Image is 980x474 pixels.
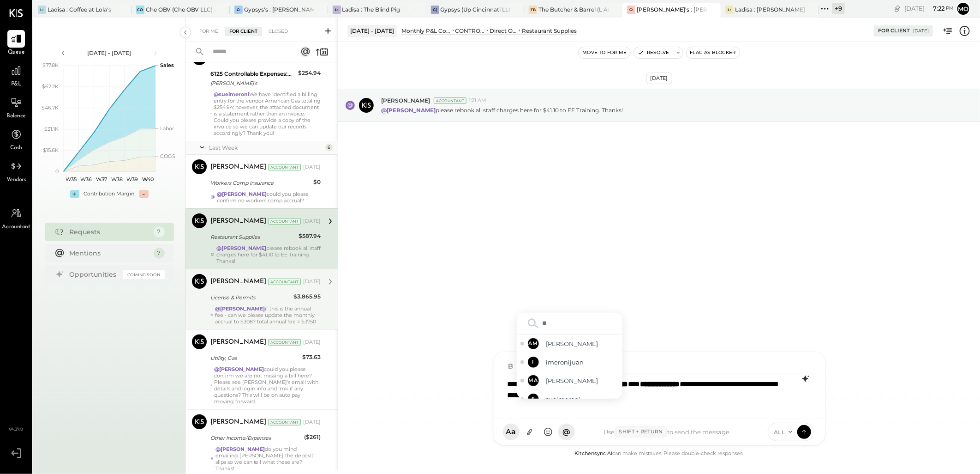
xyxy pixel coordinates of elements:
strong: @[PERSON_NAME] [381,107,436,114]
div: 6125 Controllable Expenses:Direct Operating Expenses:Restaurant Supplies [210,69,295,79]
a: P&L [0,62,32,89]
div: 7 [154,248,165,259]
div: For Client [225,27,262,36]
div: [PERSON_NAME]'s : [PERSON_NAME]'s [637,6,707,13]
strong: @[PERSON_NAME] [217,191,267,197]
text: COGS [160,153,175,159]
div: Che OBV (Che OBV LLC) - Ignite [146,6,216,13]
div: Restaurant Supplies [522,27,577,35]
p: please rebook all staff charges here for $41.10 to EE Training. Thanks! [381,106,623,114]
text: Sales [160,62,174,68]
div: ($261) [304,432,321,442]
div: For Me [195,27,223,36]
span: 1:21 AM [469,97,486,104]
a: Queue [0,30,32,57]
text: 0 [55,168,59,175]
span: Vendors [6,176,26,184]
span: I [532,359,534,366]
div: $254.94 [298,68,321,78]
div: [DATE] [904,4,954,13]
div: Direct Operating Expenses [490,27,517,35]
div: 6 [325,144,333,151]
div: Closed [264,27,293,36]
text: Labor [160,125,174,132]
div: [DATE] [303,278,321,286]
text: W36 [80,176,92,182]
div: [DATE] - [DATE] [70,49,149,57]
span: @ [562,427,570,437]
text: W40 [142,176,153,182]
div: Use to send the message [575,426,759,438]
div: Workers Comp Insurance [210,178,311,188]
div: [DATE] [646,73,672,84]
div: Accountant [268,218,301,225]
div: Monthly P&L Comparison [401,27,451,35]
button: @ [558,424,575,440]
div: License & Permits [210,293,291,302]
div: Restaurant Supplies [210,232,296,242]
div: Coming Soon [123,270,165,279]
text: W38 [111,176,123,182]
div: Other Income/Expenses [210,433,301,443]
div: $587.94 [299,231,321,241]
text: $62.2K [42,83,59,90]
div: CO [136,6,144,14]
div: For Client [878,27,910,35]
div: $0 [313,177,321,187]
button: Bold [505,359,517,372]
span: Queue [8,49,25,57]
a: Vendors [0,158,32,184]
div: copy link [893,4,902,13]
text: $31.1K [44,126,59,132]
span: imeronijuan [546,358,619,367]
div: TB [529,6,537,14]
div: Select Mohammadsalkin Ansari - Offline [517,371,622,390]
div: Last Week [209,144,323,152]
div: Requests [70,227,149,237]
div: [DATE] [303,419,321,426]
div: Select sueimeroni - Offline [517,390,622,408]
div: [PERSON_NAME] [210,277,266,286]
button: Resolve [634,47,673,58]
text: W35 [65,176,76,182]
div: Opportunities [70,270,119,279]
div: [PERSON_NAME]'s [210,79,295,88]
div: Gypsys (Up Cincinnati LLC) - Ignite [441,6,511,13]
div: could you please confirm we are not missing a bill here? Please see [PERSON_NAME]'s email with de... [214,366,321,405]
strong: @sueimeroni [214,91,249,97]
div: Ladisa : The Blind Pig [342,6,400,13]
span: [PERSON_NAME] [546,377,619,385]
div: Accountant [268,164,301,170]
text: W39 [126,176,138,182]
div: could you please confirm no workers comp accrual? [217,191,321,204]
span: P&L [11,80,22,89]
button: Move to for me [579,47,630,58]
div: + 9 [832,3,845,14]
div: L: [38,6,46,14]
div: The Butcher & Barrel (L Argento LLC) - [GEOGRAPHIC_DATA] [538,6,609,13]
div: L: [333,6,341,14]
button: Flag as Blocker [687,47,740,58]
div: Contribution Margin [84,190,135,198]
span: Shift + Return [615,426,667,438]
a: Accountant [0,205,32,231]
div: Accountant [268,339,301,346]
text: $77.8K [42,62,59,68]
div: [DATE] [303,339,321,346]
div: [PERSON_NAME] [210,338,266,347]
div: [DATE] - [DATE] [347,25,397,36]
div: L: [725,6,734,14]
span: a [512,427,516,437]
div: if this is the annual fee - can we please update the monthly accrual to $308? total annual fee = ... [215,305,321,325]
text: $15.6K [43,147,59,153]
span: [PERSON_NAME] [381,97,430,104]
span: ALL [774,428,785,436]
strong: @[PERSON_NAME] [214,366,264,372]
div: + [70,190,79,198]
div: Mentions [70,249,149,258]
div: Utility, Gas [210,353,299,363]
div: G: [234,6,243,14]
span: Cash [10,144,22,152]
strong: @[PERSON_NAME] [216,245,266,251]
div: $3,865.95 [293,292,321,301]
